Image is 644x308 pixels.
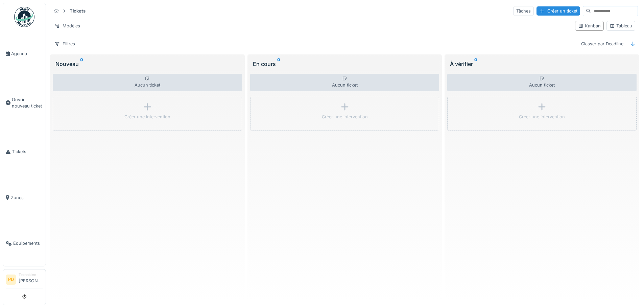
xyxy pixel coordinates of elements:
[6,272,43,288] a: PD Technicien[PERSON_NAME]
[51,39,78,49] div: Filtres
[14,7,34,27] img: Badge_color-CXgf-gQk.svg
[3,129,46,174] a: Tickets
[124,114,170,120] div: Créer une intervention
[447,74,637,91] div: Aucun ticket
[11,50,43,57] span: Agenda
[12,96,43,109] span: Ouvrir nouveau ticket
[610,23,632,29] div: Tableau
[536,6,580,16] div: Créer un ticket
[578,23,601,29] div: Kanban
[450,60,634,68] div: À vérifier
[322,114,368,120] div: Créer une intervention
[19,272,43,287] li: [PERSON_NAME]
[513,6,534,16] div: Tâches
[55,60,239,68] div: Nouveau
[51,21,83,31] div: Modèles
[578,39,626,49] div: Classer par Deadline
[19,272,43,277] div: Technicien
[250,74,439,91] div: Aucun ticket
[12,148,43,155] span: Tickets
[80,60,83,68] sup: 0
[53,74,242,91] div: Aucun ticket
[519,114,565,120] div: Créer une intervention
[3,31,46,76] a: Agenda
[3,76,46,129] a: Ouvrir nouveau ticket
[253,60,437,68] div: En cours
[3,220,46,266] a: Équipements
[277,60,280,68] sup: 0
[67,8,88,14] strong: Tickets
[3,174,46,220] a: Zones
[11,194,43,201] span: Zones
[6,275,16,285] li: PD
[474,60,477,68] sup: 0
[13,240,43,246] span: Équipements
